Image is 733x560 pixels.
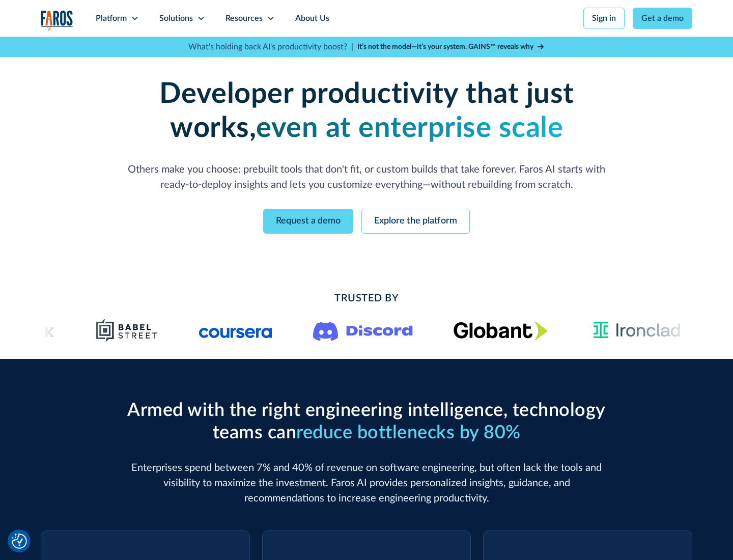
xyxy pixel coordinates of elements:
img: Logo of the analytics and reporting company Faros. [41,10,73,31]
img: Babel Street logo png [96,318,158,343]
strong: It’s not the model—it’s your system. GAINS™ reveals why [357,43,533,50]
h2: Armed with the right engineering intelligence, technology teams can [122,400,611,443]
img: Revisit consent button [12,534,27,549]
div: Solutions [159,12,193,24]
img: Ironclad Logo [588,318,685,343]
strong: even at enterprise scale [256,114,563,143]
p: What's holding back AI's productivity boost? | [188,41,353,53]
a: Explore the platform [361,209,470,234]
div: Resources [225,12,263,24]
strong: Developer productivity that just works, [159,80,574,143]
a: home [41,10,73,31]
a: Request a demo [263,209,353,234]
img: Globant's logo [454,321,548,340]
p: Enterprises spend between 7% and 40% of revenue on software engineering, but often lack the tools... [122,460,611,506]
h2: Trusted By [122,291,611,306]
div: Platform [96,12,127,24]
a: Get a demo [633,8,692,29]
a: It’s not the model—it’s your system. GAINS™ reveals why [357,42,545,52]
img: Logo of the online learning platform Coursera. [199,322,272,339]
a: Sign in [583,8,625,29]
button: Cookie Settings [12,534,27,549]
span: reduce bottlenecks by 80% [296,424,521,442]
img: Logo of the communication platform Discord. [313,320,413,341]
p: Others make you choose: prebuilt tools that don't fit, or custom builds that take forever. Faros ... [122,162,611,192]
